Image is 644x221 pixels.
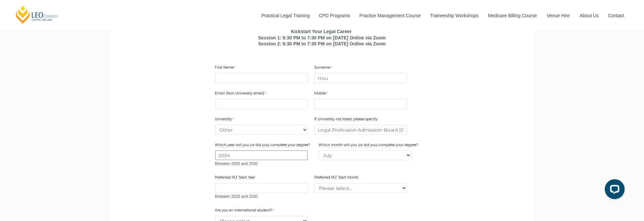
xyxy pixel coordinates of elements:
a: CPD Programs [314,1,354,30]
a: Venue Hire [542,1,575,30]
label: Preferred PLT Start Year [215,175,257,182]
input: Surname [314,73,407,83]
label: If University not listed, please specify [314,117,379,123]
a: [PERSON_NAME] Centre for Law [15,5,59,24]
label: Are you an international student? [215,208,281,214]
input: Mobile [314,99,407,109]
input: If University not listed, please specify [314,125,407,135]
label: Which month will you (or did you) complete your degree? [319,142,420,149]
label: First Name [215,65,237,72]
label: University [215,117,236,123]
input: Which year will you (or did you) complete your degree? [215,150,308,160]
input: First Name [215,73,308,83]
b: Session 1: 6:30 PM to 7:30 PM on [DATE] Online via Zoom [258,35,386,40]
a: Medicare Billing Course [483,1,542,30]
select: Which month will you (or did you) complete your degree? [319,150,411,160]
label: Surname [314,65,333,72]
a: Contact [603,1,629,30]
a: Practical Legal Training [257,1,314,30]
span: Between 2025 and 2030 [215,194,258,199]
label: Which year will you (or did you) complete your degree? [215,142,312,149]
b: Kickstart Your Legal Career [291,29,352,34]
iframe: LiveChat chat widget [600,177,627,204]
input: Email (Non-University email) [215,99,308,109]
b: Session 2: 6:30 PM to 7:30 PM on [DATE] Online via Zoom [258,41,386,46]
label: Preferred PLT Start Month [314,175,360,182]
label: Mobile [314,91,329,97]
input: Preferred PLT Start Year [215,183,308,193]
a: Practice Management Course [355,1,425,30]
select: University [215,125,308,135]
select: Preferred PLT Start Month [314,183,407,193]
label: Email (Non-University email) [215,91,268,97]
a: Traineeship Workshops [425,1,483,30]
a: About Us [575,1,603,30]
span: Between 2000 and 2030 [215,161,258,166]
